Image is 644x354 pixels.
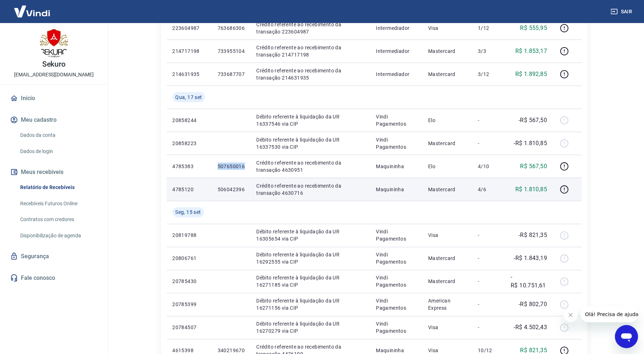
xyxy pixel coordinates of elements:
[478,301,499,308] p: -
[376,136,417,151] p: Vindi Pagamentos
[478,163,499,170] p: 4/10
[376,113,417,127] p: Vindi Pagamentos
[520,24,547,32] p: R$ 555,95
[218,48,245,55] p: 733955104
[173,186,206,193] p: 4785120
[564,308,578,322] iframe: Fechar mensagem
[9,0,55,22] img: Vindi
[615,325,638,348] iframe: Botão para abrir a janela de mensagens
[218,186,245,193] p: 506042396
[519,231,547,240] p: -R$ 821,35
[257,297,365,312] p: Débito referente à liquidação da UR 16271156 via CIP
[257,274,365,289] p: Débito referente à liquidação da UR 16271185 via CIP
[376,163,417,170] p: Maquininha
[478,186,499,193] p: 4/6
[173,255,206,262] p: 20806761
[609,5,635,18] button: Sair
[176,94,202,101] span: Qua, 17 set
[42,61,66,68] p: Sekuro
[218,71,245,78] p: 733687707
[376,186,417,193] p: Maquininha
[514,323,547,332] p: -R$ 4.502,43
[428,278,466,285] p: Mastercard
[173,232,206,239] p: 20819788
[17,128,99,143] a: Dados da conta
[9,164,99,180] button: Meus recebíveis
[515,47,547,55] p: R$ 1.853,17
[520,162,547,171] p: R$ 567,50
[478,117,499,124] p: -
[376,297,417,312] p: Vindi Pagamentos
[173,140,206,147] p: 20858223
[257,113,365,127] p: Débito referente à liquidação da UR 16337546 via CIP
[428,117,466,124] p: Elo
[376,274,417,289] p: Vindi Pagamentos
[519,116,547,125] p: -R$ 567,50
[376,71,417,78] p: Intermediador
[515,185,547,194] p: R$ 1.810,85
[376,321,417,335] p: Vindi Pagamentos
[257,44,365,58] p: Crédito referente ao recebimento da transação 214717198
[478,278,499,285] p: -
[428,24,466,32] p: Visa
[376,24,417,32] p: Intermediador
[17,196,99,211] a: Recebíveis Futuros Online
[17,212,99,227] a: Contratos com credores
[376,48,417,55] p: Intermediador
[257,251,365,266] p: Débito referente à liquidação da UR 16292555 via CIP
[9,248,99,264] a: Segurança
[173,301,206,308] p: 20785399
[257,21,365,35] p: Crédito referente ao recebimento da transação 223604987
[478,24,499,32] p: 1/12
[428,297,466,312] p: American Express
[257,182,365,197] p: Crédito referente ao recebimento da transação 4630716
[257,228,365,243] p: Débito referente à liquidação da UR 16305654 via CIP
[428,324,466,331] p: Visa
[4,5,61,11] span: Olá! Precisa de ajuda?
[376,251,417,266] p: Vindi Pagamentos
[257,321,365,335] p: Débito referente à liquidação da UR 16270279 via CIP
[173,117,206,124] p: 20858244
[428,232,466,239] p: Visa
[478,48,499,55] p: 3/3
[428,48,466,55] p: Mastercard
[218,24,245,32] p: 763686306
[173,278,206,285] p: 20785430
[9,112,99,128] button: Meu cadastro
[257,67,365,81] p: Crédito referente ao recebimento da transação 214631935
[173,24,206,32] p: 223604987
[428,71,466,78] p: Mastercard
[173,71,206,78] p: 214631935
[478,71,499,78] p: 3/12
[14,71,94,79] p: [EMAIL_ADDRESS][DOMAIN_NAME]
[376,228,417,243] p: Vindi Pagamentos
[519,300,547,309] p: -R$ 802,70
[514,139,547,148] p: -R$ 1.810,85
[17,144,99,159] a: Dados de login
[176,209,201,216] span: Seg, 15 set
[9,90,99,106] a: Início
[428,186,466,193] p: Mastercard
[478,324,499,331] p: -
[478,255,499,262] p: -
[478,140,499,147] p: -
[428,163,466,170] p: Elo
[515,70,547,79] p: R$ 1.892,85
[478,232,499,239] p: -
[514,254,547,263] p: -R$ 1.843,19
[428,255,466,262] p: Mastercard
[218,163,245,170] p: 507650016
[428,140,466,147] p: Mastercard
[17,180,99,195] a: Relatório de Recebíveis
[9,270,99,286] a: Fale conosco
[17,228,99,243] a: Disponibilização de agenda
[257,159,365,174] p: Crédito referente ao recebimento da transação 4630951
[173,324,206,331] p: 20784507
[173,48,206,55] p: 214717198
[511,273,547,290] p: -R$ 10.751,61
[40,29,68,58] img: 4ab18f27-50af-47fe-89fd-c60660b529e2.jpeg
[173,163,206,170] p: 4785383
[257,136,365,151] p: Débito referente à liquidação da UR 16337530 via CIP
[581,306,638,322] iframe: Mensagem da empresa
